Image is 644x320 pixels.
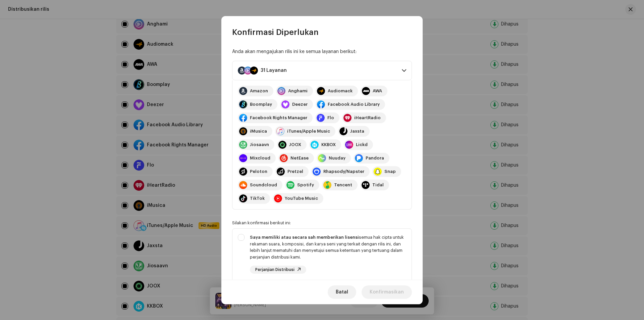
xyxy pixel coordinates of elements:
span: Batal [336,285,348,299]
div: iHeartRadio [354,115,381,121]
div: Soundcloud [250,182,277,188]
div: Nuuday [329,155,345,161]
div: Rhapsody/Napster [323,169,364,174]
div: Tencent [334,182,352,188]
div: iTunes/Apple Music [287,129,330,134]
p-accordion-content: 31 Layanan [232,80,412,210]
div: Pretzel [287,169,303,174]
div: Peloton [250,169,267,174]
div: iMusica [250,129,267,134]
strong: Saya memiliki atau secara sah memberikan lisensi [250,235,359,239]
button: Konfirmasikan [362,285,412,299]
div: Mixcloud [250,155,270,161]
div: AWA [373,88,382,94]
div: semua hak cipta untuk rekaman suara, komposisi, dan karya seni yang terkait dengan rilis ini, dan... [250,234,406,260]
div: NetEase [290,155,309,161]
div: Facebook Rights Manager [250,115,307,121]
div: KKBOX [321,142,336,147]
span: Konfirmasikan [370,285,404,299]
div: Jaxsta [350,129,364,134]
div: Amazon [250,88,268,94]
div: Spotify [297,182,314,188]
div: Tidal [372,182,384,188]
div: 31 Layanan [261,68,287,73]
p-accordion-header: 31 Layanan [232,61,412,80]
span: Perjanjian Distribusi [255,267,294,272]
div: YouTube Music [285,196,318,201]
div: Snap [384,169,396,174]
div: Anda akan mengajukan rilis ini ke semua layanan berikut: [232,48,412,55]
button: Batal [328,285,356,299]
div: Lickd [356,142,368,147]
div: TikTok [250,196,265,201]
div: JOOX [289,142,301,147]
div: Boomplay [250,102,272,107]
span: Konfirmasi Diperlukan [232,27,319,38]
div: Jiosaavn [250,142,269,147]
div: Audiomack [328,88,353,94]
div: Deezer [292,102,308,107]
div: Pandora [366,155,384,161]
p-togglebutton: Saya memiliki atau secara sah memberikan lisensisemua hak cipta untuk rekaman suara, komposisi, d... [232,228,412,282]
div: Silakan konfirmasi berikut ini: [232,220,412,226]
div: Facebook Audio Library [328,102,380,107]
div: Flo [327,115,334,121]
div: Anghami [288,88,308,94]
